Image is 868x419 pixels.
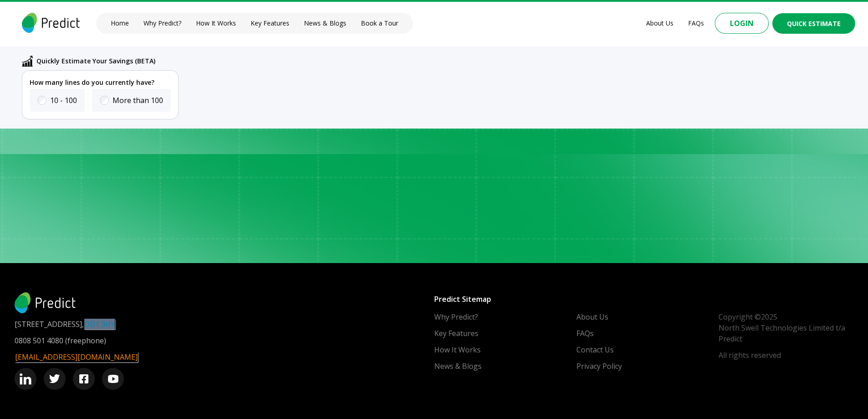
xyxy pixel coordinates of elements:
[646,19,673,28] a: About Us
[50,95,77,106] label: 10 - 100
[84,319,115,330] em: DD1 3HY
[111,19,129,28] a: Home
[576,344,614,355] a: Contact Us
[434,311,478,322] a: Why Predict?
[434,328,478,339] a: Key Features
[108,375,118,383] img: social-media
[113,95,163,106] label: More than 100
[30,78,171,87] p: How many lines do you currently have?
[15,352,138,362] a: [EMAIL_ADDRESS][DOMAIN_NAME]
[304,19,346,28] a: News & Blogs
[434,361,482,372] a: News & Blogs
[15,319,434,330] p: [STREET_ADDRESS],
[20,13,82,33] img: logo
[36,56,155,66] p: Quickly Estimate Your Savings (BETA)
[576,311,608,322] a: About Us
[15,335,106,346] a: 0808 501 4080 (freephone)
[15,292,76,313] img: logo
[576,328,594,339] a: FAQs
[688,19,704,28] a: FAQs
[251,19,289,28] a: Key Features
[434,93,854,236] iframe: New Homepage - Email Subscribe Form
[719,350,853,361] span: All rights reserved
[361,19,398,28] a: Book a Tour
[15,72,434,236] h2: Predict Newsletter
[22,56,33,67] img: abc
[434,292,854,306] p: Predict Sitemap
[434,344,481,355] a: How It Works
[20,373,31,385] img: social-media
[79,374,88,383] img: social-media
[772,13,855,34] button: Quick Estimate
[49,374,60,383] img: social-media
[715,13,769,34] button: Login
[196,19,236,28] a: How It Works
[719,311,853,372] div: Copyright © 2025 North Swell Technologies Limited t/a Predict
[576,361,622,372] a: Privacy Policy
[144,19,181,28] a: Why Predict?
